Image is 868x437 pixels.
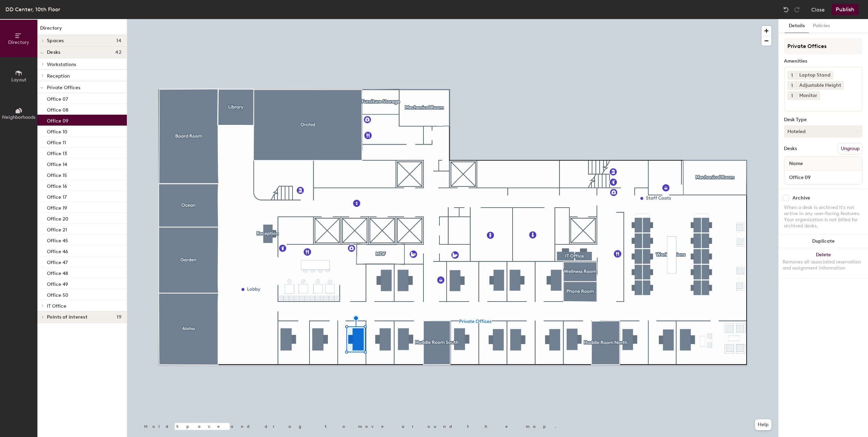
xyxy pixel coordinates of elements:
span: IT Office [47,303,66,309]
p: Office 45 [47,236,68,244]
div: DD Center, 10th Floor [5,5,60,14]
p: Office 16 [47,181,67,189]
p: Office 50 [47,290,68,298]
div: Desk Type [784,117,863,123]
img: Undo [783,6,789,13]
button: DeleteRemoves all associated reservation and assignment information [779,248,868,278]
div: Amenities [784,59,863,64]
button: Hoteled [784,125,863,137]
img: Redo [794,6,800,13]
span: 1 [791,82,793,89]
p: Office 21 [47,225,67,233]
span: Spaces [47,38,64,44]
button: 1 [787,81,796,90]
span: Name [786,158,806,170]
p: Office 19 [47,203,67,211]
div: Laptop Stand [796,71,833,80]
p: Office 47 [47,258,68,265]
p: Office 08 [47,105,68,113]
span: 1 [791,72,793,79]
p: Office 46 [47,247,68,255]
span: Workstations [47,62,76,67]
p: Office 13 [47,149,67,157]
button: Ungroup [838,143,863,155]
p: Office 17 [47,192,67,200]
div: When a desk is archived it's not active in any user-facing features. Your organization is not bil... [784,205,863,229]
p: Office 11 [47,138,66,146]
span: Layout [11,77,27,83]
p: Office 09 [47,116,68,124]
p: Office 07 [47,94,68,102]
span: 1 [791,92,793,99]
span: 14 [116,38,121,44]
p: Office 48 [47,269,68,276]
div: Adjustable Height [796,81,844,90]
button: Details [785,19,809,33]
span: Directory [8,39,29,45]
span: Neighborhoods [2,114,35,120]
span: Reception [47,73,70,79]
p: Office 20 [47,214,68,222]
span: 42 [115,50,121,55]
button: Publish [832,4,858,15]
div: Removes all associated reservation and assignment information [783,259,864,271]
input: Unnamed desk [786,173,861,182]
span: 19 [117,314,121,320]
span: Points of interest [47,314,87,320]
button: Close [811,4,825,15]
button: 1 [787,91,796,100]
button: Help [755,419,771,430]
p: Office 15 [47,171,67,178]
h1: Directory [37,25,127,35]
p: Office 10 [47,127,67,135]
div: Monitor [796,91,820,100]
p: Office 49 [47,279,68,287]
div: Archive [792,195,810,201]
button: 1 [787,71,796,80]
button: Duplicate [779,234,868,248]
span: Desks [47,50,60,55]
span: Private Offices [47,85,80,91]
p: Office 14 [47,160,67,167]
div: Desks [784,146,797,151]
button: Policies [809,19,834,33]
